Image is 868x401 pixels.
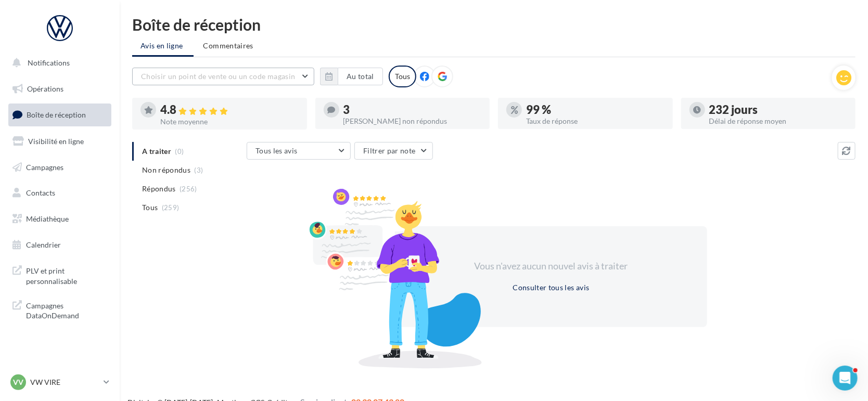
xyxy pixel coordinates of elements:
[142,165,190,175] span: Non répondus
[709,104,848,115] div: 232 jours
[6,234,113,256] a: Calendrier
[26,299,107,321] span: Campagnes DataOnDemand
[180,185,197,193] span: (256)
[160,118,299,125] div: Note moyenne
[203,41,253,51] span: Commentaires
[141,72,295,81] span: Choisir un point de vente ou un code magasin
[26,162,63,171] span: Campagnes
[6,182,113,204] a: Contacts
[526,104,665,115] div: 99 %
[26,214,69,223] span: Médiathèque
[13,377,23,387] span: VV
[343,118,482,125] div: [PERSON_NAME] non répondus
[195,166,203,174] span: (3)
[28,58,70,67] span: Notifications
[8,372,111,392] a: VV VW VIRE
[132,17,856,32] div: Boîte de réception
[26,264,107,286] span: PLV et print personnalisable
[132,68,314,85] button: Choisir un point de vente ou un code magasin
[389,66,416,87] div: Tous
[6,157,113,178] a: Campagnes
[142,184,176,194] span: Répondus
[26,240,61,249] span: Calendrier
[6,260,113,290] a: PLV et print personnalisable
[320,68,383,85] button: Au total
[343,104,482,115] div: 3
[6,131,113,152] a: Visibilité en ligne
[462,260,641,273] div: Vous n'avez aucun nouvel avis à traiter
[247,142,351,160] button: Tous les avis
[27,84,63,93] span: Opérations
[6,52,109,74] button: Notifications
[6,78,113,100] a: Opérations
[709,118,848,125] div: Délai de réponse moyen
[162,203,180,212] span: (259)
[26,188,55,197] span: Contacts
[833,366,858,391] iframe: Intercom live chat
[508,281,593,294] button: Consulter tous les avis
[526,118,665,125] div: Taux de réponse
[28,137,84,146] span: Visibilité en ligne
[338,68,383,85] button: Au total
[27,110,86,119] span: Boîte de réception
[30,377,99,387] p: VW VIRE
[354,142,433,160] button: Filtrer par note
[6,104,113,126] a: Boîte de réception
[256,146,298,155] span: Tous les avis
[6,208,113,230] a: Médiathèque
[142,202,158,213] span: Tous
[160,104,299,116] div: 4.8
[6,294,113,325] a: Campagnes DataOnDemand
